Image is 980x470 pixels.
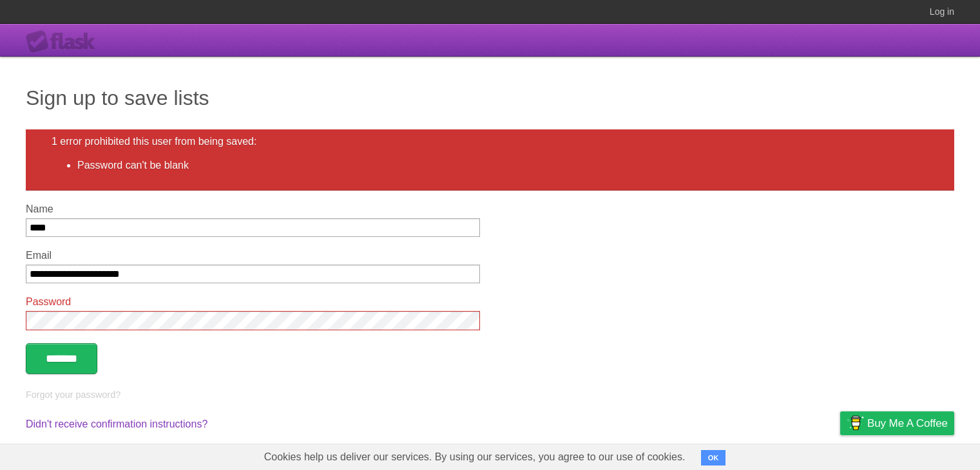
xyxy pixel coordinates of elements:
[847,412,864,434] img: Buy me a coffee
[840,411,954,435] a: Buy me a coffee
[26,30,103,53] div: Flask
[251,444,698,470] span: Cookies help us deliver our services. By using our services, you agree to our use of cookies.
[26,296,480,308] label: Password
[867,412,948,435] span: Buy me a coffee
[26,418,207,429] a: Didn't receive confirmation instructions?
[77,158,928,173] li: Password can't be blank
[26,82,954,113] h1: Sign up to save lists
[26,203,480,215] label: Name
[26,390,120,400] a: Forgot your password?
[26,250,480,261] label: Email
[52,136,928,147] h2: 1 error prohibited this user from being saved:
[701,450,726,465] button: OK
